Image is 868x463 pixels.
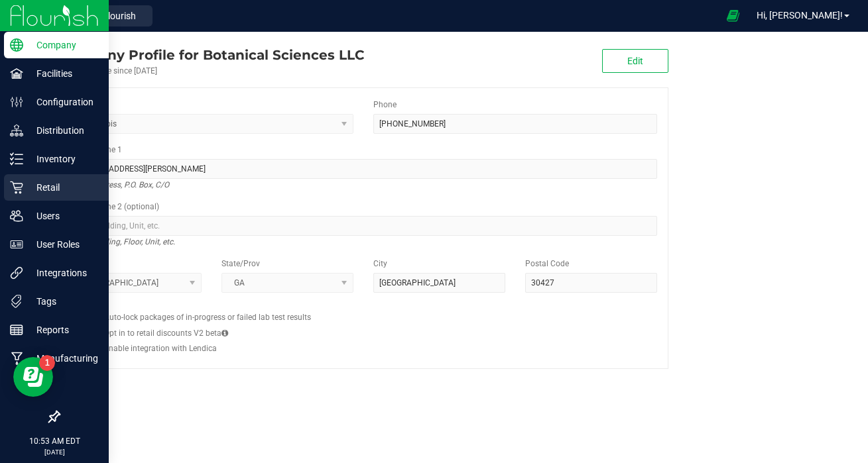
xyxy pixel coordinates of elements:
[70,303,657,311] h2: Configs
[13,357,53,397] iframe: Resource center
[23,293,103,309] p: Tags
[10,95,23,109] inline-svg: Configuration
[10,295,23,308] inline-svg: Tags
[70,234,175,250] i: Suite, Building, Floor, Unit, etc.
[757,10,843,21] span: Hi, [PERSON_NAME]!
[10,124,23,137] inline-svg: Distribution
[10,352,23,365] inline-svg: Manufacturing
[70,216,657,236] input: Suite, Building, Unit, etc.
[23,350,103,366] p: Manufacturing
[525,258,569,270] label: Postal Code
[23,66,103,81] p: Facilities
[221,258,260,270] label: State/Prov
[39,355,55,371] iframe: Resource center unread badge
[70,159,657,179] input: Address
[10,38,23,52] inline-svg: Company
[373,99,397,111] label: Phone
[373,258,387,270] label: City
[373,273,505,293] input: City
[6,447,103,457] p: [DATE]
[10,209,23,223] inline-svg: Users
[10,152,23,166] inline-svg: Inventory
[23,236,103,252] p: User Roles
[10,323,23,336] inline-svg: Reports
[10,181,23,194] inline-svg: Retail
[10,238,23,251] inline-svg: User Roles
[23,94,103,110] p: Configuration
[58,65,364,77] div: Account active since [DATE]
[525,273,657,293] input: Postal Code
[104,342,217,354] label: Enable integration with Lendica
[23,180,103,195] p: Retail
[70,201,159,213] label: Address Line 2 (optional)
[104,311,311,323] label: Auto-lock packages of in-progress or failed lab test results
[23,151,103,167] p: Inventory
[6,435,103,447] p: 10:53 AM EDT
[23,208,103,224] p: Users
[602,49,668,73] button: Edit
[718,3,748,28] span: Open Ecommerce Menu
[58,45,364,65] div: Botanical Sciences LLC
[70,177,169,193] i: Street address, P.O. Box, C/O
[373,114,657,134] input: (123) 456-7890
[23,37,103,53] p: Company
[23,322,103,338] p: Reports
[23,123,103,138] p: Distribution
[104,327,228,339] label: Opt in to retail discounts V2 beta
[10,266,23,280] inline-svg: Integrations
[23,265,103,281] p: Integrations
[627,56,643,66] span: Edit
[10,67,23,80] inline-svg: Facilities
